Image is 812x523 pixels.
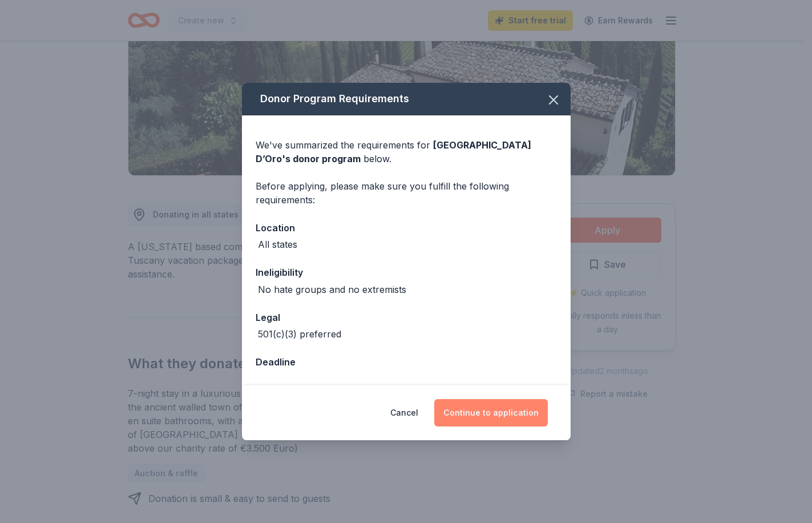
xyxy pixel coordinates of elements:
div: All states [258,238,297,251]
div: 501(c)(3) preferred [258,327,341,341]
div: Location [256,220,557,235]
div: No hate groups and no extremists [258,283,406,296]
div: Ineligibility [256,265,557,280]
button: Cancel [390,399,418,427]
button: Continue to application [434,399,548,427]
div: Legal [256,310,557,325]
div: Deadline [256,355,557,369]
div: Before applying, please make sure you fulfill the following requirements: [256,179,557,207]
div: Donor Program Requirements [242,83,571,115]
div: We've summarized the requirements for below. [256,138,557,166]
